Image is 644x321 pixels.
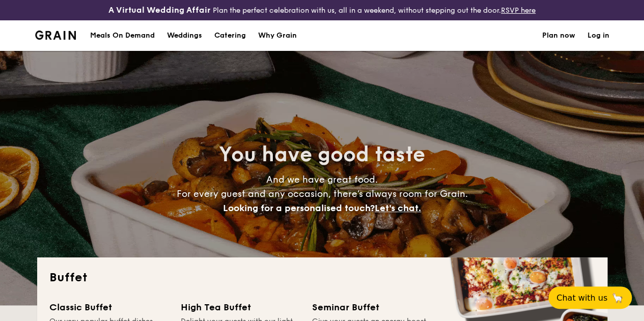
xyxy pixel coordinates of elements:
h4: A Virtual Wedding Affair [108,4,211,16]
a: Catering [208,20,252,51]
a: Meals On Demand [84,20,161,51]
a: Logotype [35,31,76,40]
a: Plan now [542,20,575,51]
h1: Catering [214,20,246,51]
span: Looking for a personalised touch? [223,202,375,214]
h2: Buffet [49,270,595,286]
div: High Tea Buffet [181,300,300,314]
div: Weddings [167,20,202,51]
span: Chat with us [556,293,607,303]
a: Log in [587,20,609,51]
a: Weddings [161,20,208,51]
button: Chat with us🦙 [548,286,632,309]
div: Why Grain [258,20,297,51]
div: Seminar Buffet [312,300,431,314]
span: You have good taste [219,142,425,167]
a: RSVP here [501,6,536,15]
a: Why Grain [252,20,303,51]
div: Classic Buffet [49,300,169,314]
span: 🦙 [611,292,624,304]
span: And we have great food. For every guest and any occasion, there’s always room for Grain. [177,174,468,214]
img: Grain [35,31,76,40]
div: Plan the perfect celebration with us, all in a weekend, without stepping out the door. [107,4,537,16]
span: Let's chat. [375,202,421,214]
div: Meals On Demand [90,20,155,51]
